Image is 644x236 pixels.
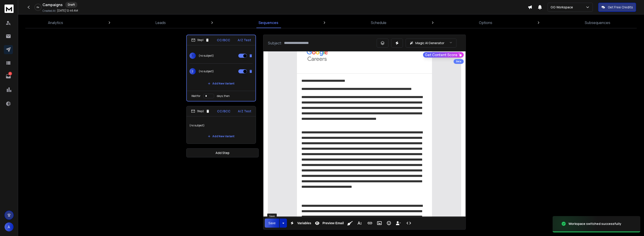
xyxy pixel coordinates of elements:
button: More Text [355,219,364,228]
p: Sequences [258,20,278,25]
button: Get Free Credits [598,3,636,12]
p: GG Workspace [551,5,575,10]
p: Get Free Credits [608,5,633,10]
button: Insert Unsubscribe Link [394,219,403,228]
button: Emoticons [385,219,393,228]
button: Add New Variant [204,79,238,88]
li: Step1CC/BCCA/Z Test1(no subject)2(no subject)Add New VariantWait fordays, then [186,35,256,101]
p: Wait for [191,94,201,98]
button: Preview Email [313,219,345,228]
p: A/Z Test [238,38,251,42]
p: Subject: [268,40,282,46]
img: logo [5,5,14,13]
span: Preview Email [322,221,345,225]
a: Options [476,17,495,28]
div: Workspace switched successfully [568,222,621,226]
a: Subsequences [582,17,613,28]
a: Analytics [45,17,66,28]
p: Options [479,20,492,25]
button: Save [265,219,279,228]
a: Leads [153,17,169,28]
p: Created At: [43,9,56,13]
p: [DATE] 12:46 AM [57,9,78,12]
li: Step2CC/BCCA/Z Test(no subject)Add New Variant [186,106,256,144]
span: 2 [189,68,196,75]
p: Schedule [371,20,386,25]
p: CC/BCC [217,109,231,113]
button: A [5,222,14,231]
a: Schedule [368,17,389,28]
span: 1 [189,53,196,59]
button: Clean HTML [346,219,354,228]
a: 2 [4,72,13,81]
p: 0 % [37,6,39,9]
p: A/Z Test [238,109,251,113]
button: Add New Variant [204,132,238,141]
span: Variables [296,221,312,225]
a: Sequences [256,17,281,28]
div: Save [267,214,277,219]
button: Insert Link (Ctrl+K) [366,219,374,228]
p: days, then [217,94,230,98]
button: Variables [288,219,312,228]
p: Subsequences [585,20,611,25]
p: 2 [8,72,12,75]
button: Magic AI Generator [406,39,457,48]
button: Get Content Score [423,52,464,58]
div: Draft [65,2,77,8]
div: Step 1 [191,38,209,42]
h1: Campaigns [43,2,63,7]
p: Magic AI Generator [415,41,444,45]
button: Insert Image (Ctrl+P) [375,219,384,228]
div: Step 2 [191,109,210,113]
p: CC/BCC [217,38,230,42]
p: (no subject) [199,54,214,58]
p: Leads [156,20,166,25]
div: Beta [454,59,464,64]
button: Add Step [186,148,259,157]
p: (no subject) [189,119,253,132]
p: Analytics [48,20,63,25]
p: (no subject) [199,70,214,73]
